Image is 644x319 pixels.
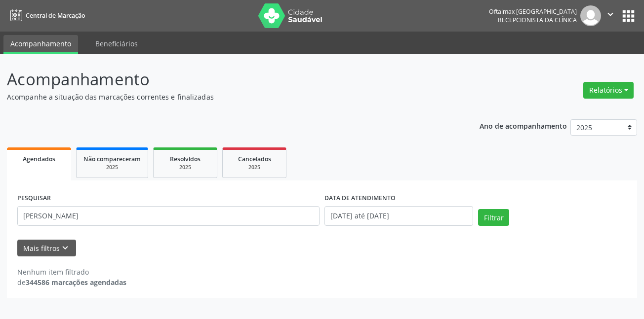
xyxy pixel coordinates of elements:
div: 2025 [230,164,279,171]
p: Acompanhe a situação das marcações correntes e finalizadas [7,92,448,102]
span: Cancelados [238,155,271,163]
div: 2025 [161,164,210,171]
div: Nenhum item filtrado [17,267,126,277]
p: Ano de acompanhamento [480,119,567,132]
span: Agendados [23,155,55,163]
span: Recepcionista da clínica [498,16,577,24]
button: Relatórios [583,82,634,99]
i:  [605,9,616,20]
label: DATA DE ATENDIMENTO [324,191,396,206]
span: Não compareceram [83,155,141,163]
a: Beneficiários [88,35,145,52]
button: Mais filtroskeyboard_arrow_down [17,240,76,257]
i: keyboard_arrow_down [60,243,71,253]
a: Central de Marcação [7,7,85,24]
div: de [17,277,126,287]
input: Nome, código do beneficiário ou CPF [17,206,320,226]
div: Oftalmax [GEOGRAPHIC_DATA] [489,7,577,16]
a: Acompanhamento [3,35,78,54]
button: apps [620,7,637,25]
div: 2025 [83,164,141,171]
img: img [580,5,601,26]
strong: 344586 marcações agendadas [26,278,126,287]
span: Central de Marcação [26,11,85,20]
button:  [601,5,620,26]
span: Resolvidos [170,155,201,163]
label: PESQUISAR [17,191,51,206]
input: Selecione um intervalo [324,206,473,226]
p: Acompanhamento [7,67,448,92]
button: Filtrar [478,209,509,226]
